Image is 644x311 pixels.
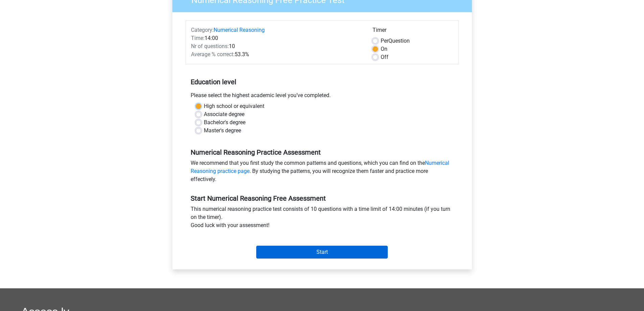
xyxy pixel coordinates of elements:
div: 10 [186,42,367,50]
div: 14:00 [186,34,367,42]
h5: Start Numerical Reasoning Free Assessment [191,194,454,202]
a: Numerical Reasoning [214,27,265,33]
label: Off [381,53,388,61]
div: This numerical reasoning practice test consists of 10 questions with a time limit of 14:00 minute... [186,205,459,232]
h5: Numerical Reasoning Practice Assessment [191,148,454,156]
label: Master's degree [204,127,241,135]
label: On [381,45,387,53]
div: Please select the highest academic level you’ve completed. [186,91,459,102]
label: Question [381,37,410,45]
label: High school or equivalent [204,102,264,110]
div: Timer [373,26,453,37]
span: Nr of questions: [191,43,229,49]
label: Bachelor's degree [204,118,245,127]
div: 53.3% [186,50,367,59]
div: We recommend that you first study the common patterns and questions, which you can find on the . ... [186,159,459,186]
span: Category: [191,27,214,33]
span: Average % correct: [191,51,235,58]
span: Per [381,38,388,44]
label: Associate degree [204,110,244,118]
input: Start [256,246,388,259]
h5: Education level [191,75,454,89]
span: Time: [191,35,205,41]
